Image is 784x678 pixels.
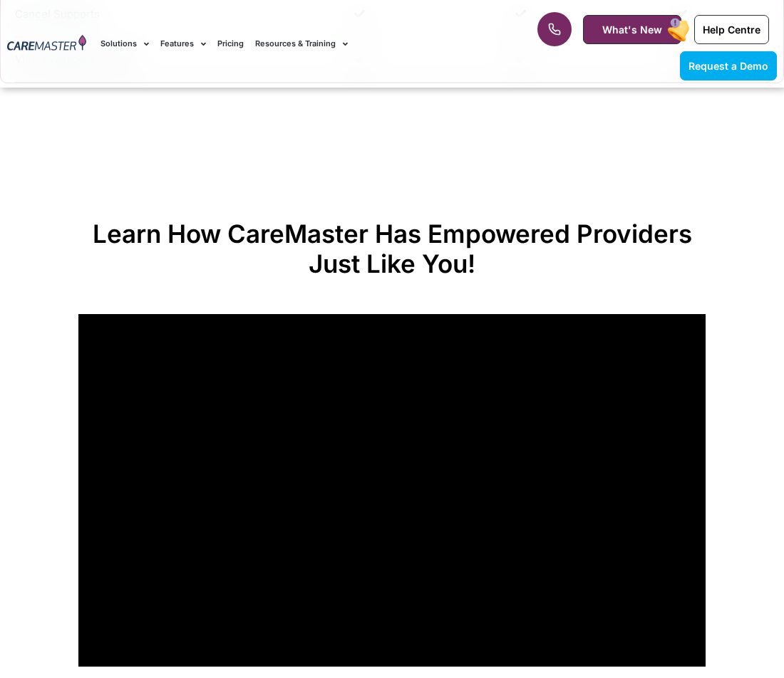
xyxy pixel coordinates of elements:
[703,24,760,36] span: Help Centre
[160,20,206,68] a: Features
[100,20,149,68] a: Solutions
[583,15,681,44] a: What's New
[78,219,706,278] h2: Learn How CareMaster Has Empowered Providers Just Like You!
[217,20,244,68] a: Pricing
[7,35,86,53] img: CareMaster Logo
[688,60,768,72] span: Request a Demo
[100,20,500,68] nav: Menu
[694,15,769,44] a: Help Centre
[680,51,777,80] a: Request a Demo
[255,20,348,68] a: Resources & Training
[602,24,662,36] span: What's New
